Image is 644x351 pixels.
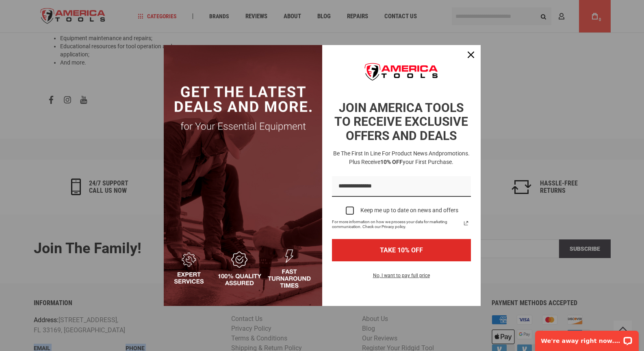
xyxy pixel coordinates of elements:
span: For more information on how we process your data for marketing communication. Check our Privacy p... [332,220,461,229]
strong: 10% OFF [380,159,403,165]
iframe: LiveChat chat widget [530,325,644,351]
button: Close [461,45,481,65]
button: No, I want to pay full price [366,271,436,285]
svg: close icon [468,52,474,58]
div: Keep me up to date on news and offers [360,207,458,214]
button: TAKE 10% OFF [332,239,471,261]
h3: Be the first in line for product news and [330,149,473,166]
strong: JOIN AMERICA TOOLS TO RECEIVE EXCLUSIVE OFFERS AND DEALS [334,101,468,143]
svg: link icon [461,218,471,228]
input: Email field [332,176,471,197]
a: Read our Privacy Policy [461,218,471,228]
